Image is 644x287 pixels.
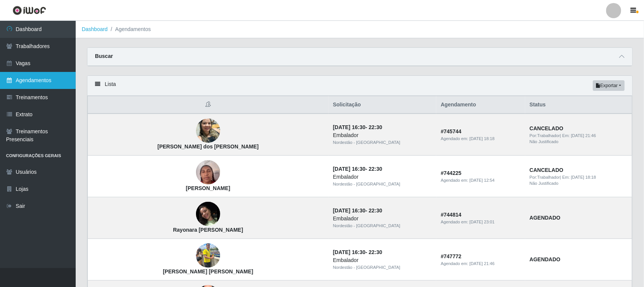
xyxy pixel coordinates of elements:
[157,143,259,150] strong: [PERSON_NAME] dos [PERSON_NAME]
[163,268,254,275] strong: [PERSON_NAME] [PERSON_NAME]
[333,223,432,229] div: Nordestão - [GEOGRAPHIC_DATA]
[108,25,151,33] li: Agendamentos
[333,207,366,214] time: [DATE] 16:30
[470,178,495,182] time: [DATE] 12:54
[441,219,521,225] div: Agendado em:
[441,212,462,218] strong: # 744814
[196,115,220,147] img: Janiele Ribeiro dos Santos
[87,76,632,96] div: Lista
[173,227,243,233] strong: Rayonara [PERSON_NAME]
[441,128,462,134] strong: # 745744
[95,53,113,59] strong: Buscar
[333,124,366,130] time: [DATE] 16:30
[333,256,432,264] div: Embalador
[530,215,561,221] strong: AGENDADO
[571,175,596,179] time: [DATE] 18:18
[571,133,596,138] time: [DATE] 21:46
[12,6,46,15] img: CoreUI Logo
[441,260,521,267] div: Agendado em:
[333,139,432,146] div: Nordestão - [GEOGRAPHIC_DATA]
[530,174,627,181] div: | Em:
[530,256,561,262] strong: AGENDADO
[333,249,366,255] time: [DATE] 16:30
[530,180,627,187] div: Não Justificado
[333,173,432,181] div: Embalador
[470,220,495,224] time: [DATE] 23:01
[333,124,382,130] strong: -
[530,133,560,138] span: Por: Trabalhador
[333,166,382,172] strong: -
[530,175,560,179] span: Por: Trabalhador
[333,264,432,271] div: Nordestão - [GEOGRAPHIC_DATA]
[76,21,644,38] nav: breadcrumb
[333,131,432,139] div: Embalador
[333,166,366,172] time: [DATE] 16:30
[436,96,525,114] th: Agendamento
[593,80,625,91] button: Exportar
[525,96,632,114] th: Status
[196,202,220,226] img: Rayonara Rosa Da Silva
[333,207,382,214] strong: -
[441,170,462,176] strong: # 744225
[369,249,383,255] time: 22:30
[530,125,563,131] strong: CANCELADO
[441,253,462,259] strong: # 747772
[333,215,432,223] div: Embalador
[333,181,432,187] div: Nordestão - [GEOGRAPHIC_DATA]
[530,133,627,139] div: | Em:
[196,240,220,272] img: Hitalo Matheus Gomes de Melo
[369,166,383,172] time: 22:30
[530,139,627,145] div: Não Justificado
[328,96,436,114] th: Solicitação
[441,136,521,142] div: Agendado em:
[369,207,383,214] time: 22:30
[196,156,220,189] img: Nataliana de Lima
[369,124,383,130] time: 22:30
[530,167,563,173] strong: CANCELADO
[441,177,521,184] div: Agendado em:
[333,249,382,255] strong: -
[186,185,230,191] strong: [PERSON_NAME]
[470,261,495,266] time: [DATE] 21:46
[470,136,495,141] time: [DATE] 18:18
[82,26,108,32] a: Dashboard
